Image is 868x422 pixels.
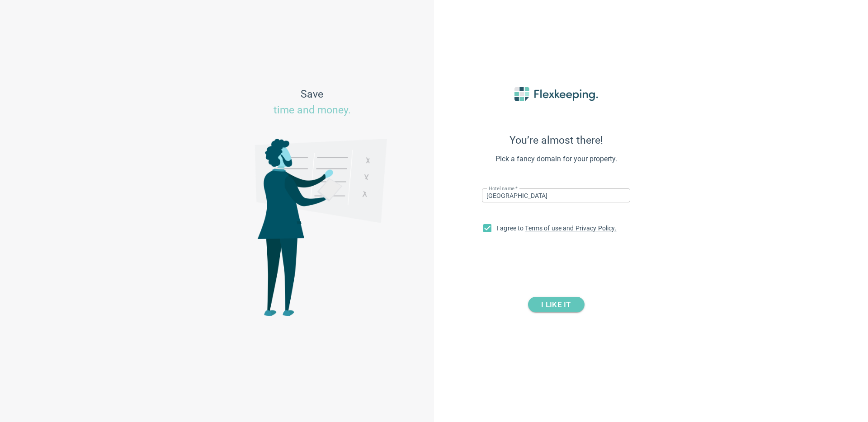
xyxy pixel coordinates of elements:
[528,297,585,312] button: I LIKE IT
[497,225,617,232] span: I agree to
[525,225,616,232] a: Terms of use and Privacy Policy.
[274,104,351,116] span: time and money.
[457,134,656,146] span: You’re almost there!
[274,87,351,118] span: Save
[541,297,571,312] span: I LIKE IT
[457,154,656,164] span: Pick a fancy domain for your property.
